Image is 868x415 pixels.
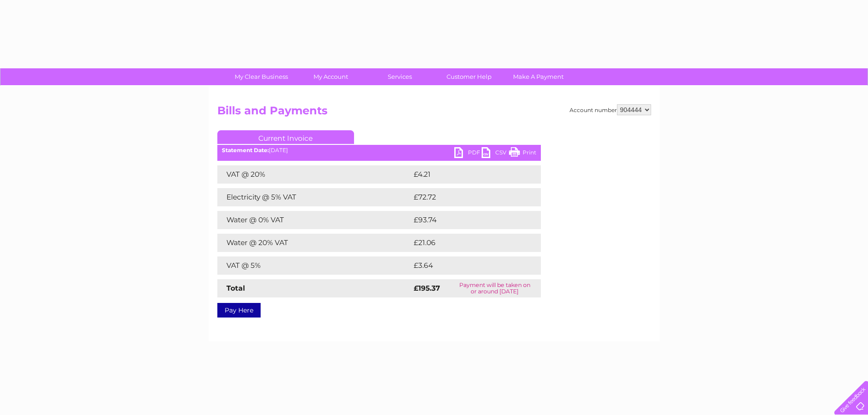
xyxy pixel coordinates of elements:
[411,211,522,229] td: £93.74
[454,147,482,160] a: PDF
[217,256,411,275] td: VAT @ 5%
[293,68,368,85] a: My Account
[217,234,411,252] td: Water @ 20% VAT
[411,234,522,252] td: £21.06
[222,147,269,154] b: Statement Date:
[217,130,354,144] a: Current Invoice
[217,104,651,122] h2: Bills and Payments
[226,284,245,292] strong: Total
[411,256,520,275] td: £3.64
[217,303,261,318] a: Pay Here
[217,188,411,206] td: Electricity @ 5% VAT
[224,68,299,85] a: My Clear Business
[411,165,518,184] td: £4.21
[414,284,440,292] strong: £195.37
[501,68,576,85] a: Make A Payment
[570,104,651,115] div: Account number
[217,147,541,154] div: [DATE]
[217,165,411,184] td: VAT @ 20%
[411,188,522,206] td: £72.72
[217,211,411,229] td: Water @ 0% VAT
[509,147,536,160] a: Print
[362,68,437,85] a: Services
[482,147,509,160] a: CSV
[449,279,540,297] td: Payment will be taken on or around [DATE]
[431,68,507,85] a: Customer Help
